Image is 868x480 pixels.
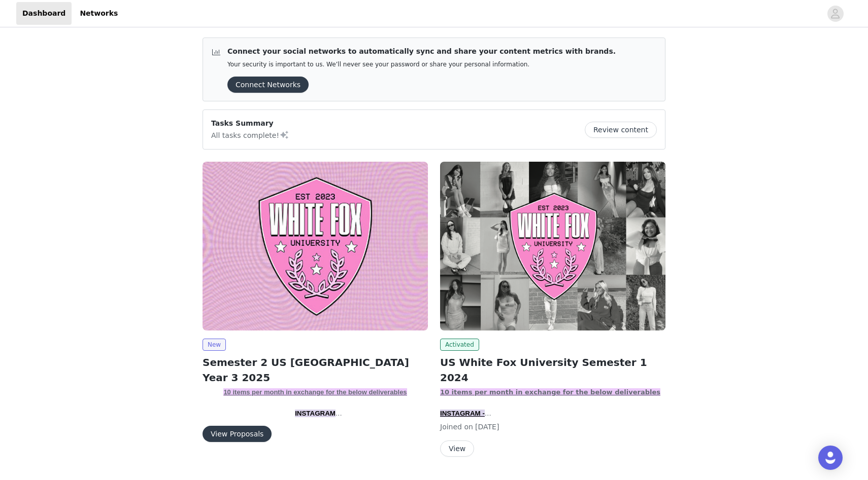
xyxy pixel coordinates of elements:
[440,355,665,385] h2: US White Fox University Semester 1 2024
[585,122,657,138] button: Review content
[440,162,665,330] img: White Fox Boutique USA
[16,2,72,25] a: Dashboard
[211,118,289,129] p: Tasks Summary
[295,410,336,417] span: INSTAGRAM
[818,446,843,470] div: Open Intercom Messenger
[223,388,407,396] strong: 10 items per month in exchange for the below deliverables
[440,388,660,396] strong: 10 items per month in exchange for the below deliverables
[203,162,428,330] img: White Fox Boutique AUS
[203,430,272,438] a: View Proposals
[227,46,616,57] p: Connect your social networks to automatically sync and share your content metrics with brands.
[203,355,428,385] h2: Semester 2 US [GEOGRAPHIC_DATA] Year 3 2025
[475,423,499,431] span: [DATE]
[227,61,616,68] p: Your security is important to us. We’ll never see your password or share your personal information.
[227,77,309,93] button: Connect Networks
[440,445,474,453] a: View
[211,129,289,141] p: All tasks complete!
[440,410,485,417] span: INSTAGRAM -
[203,339,226,351] span: New
[830,6,840,22] div: avatar
[203,426,272,442] button: View Proposals
[440,440,474,457] button: View
[440,423,473,431] span: Joined on
[440,339,479,351] span: Activated
[74,2,124,25] a: Networks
